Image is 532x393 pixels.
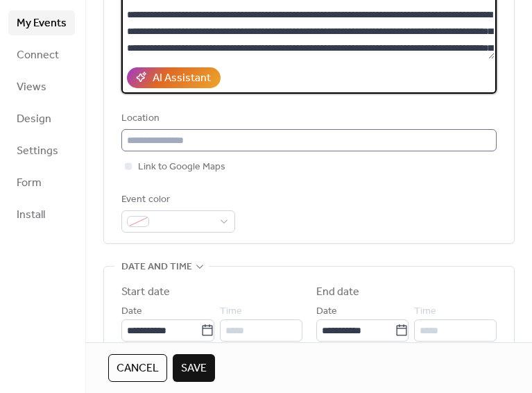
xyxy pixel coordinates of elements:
[121,284,170,301] div: Start date
[121,110,494,127] div: Location
[8,106,75,131] a: Design
[181,360,207,377] span: Save
[8,74,75,99] a: Views
[17,15,67,32] span: My Events
[127,67,221,88] button: AI Assistant
[8,170,75,195] a: Form
[8,10,75,35] a: My Events
[316,303,337,320] span: Date
[17,175,42,192] span: Form
[17,79,46,96] span: Views
[121,192,232,208] div: Event color
[121,259,192,276] span: Date and time
[414,303,436,320] span: Time
[220,303,242,320] span: Time
[316,284,360,301] div: End date
[8,138,75,163] a: Settings
[17,207,45,224] span: Install
[138,159,225,176] span: Link to Google Maps
[17,143,58,160] span: Settings
[153,70,211,87] div: AI Assistant
[173,354,215,382] button: Save
[117,360,159,377] span: Cancel
[108,354,167,382] button: Cancel
[17,111,51,128] span: Design
[8,42,75,67] a: Connect
[8,202,75,227] a: Install
[121,303,142,320] span: Date
[17,47,59,64] span: Connect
